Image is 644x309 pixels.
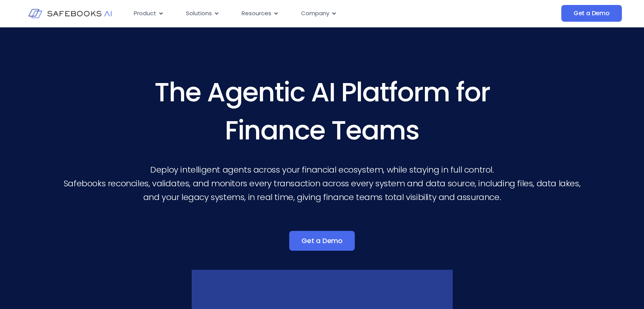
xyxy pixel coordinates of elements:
span: Product [134,9,156,18]
h3: The Agentic AI Platform for Finance Teams [61,73,583,149]
span: Solutions [186,9,212,18]
span: Get a Demo [574,10,610,17]
div: Menu Toggle [128,6,485,21]
span: Resources [242,9,271,18]
a: Get a Demo [289,231,355,251]
p: Deploy intelligent agents across your financial ecosystem, while staying in full control. Safeboo... [61,163,583,204]
nav: Menu [128,6,485,21]
span: Company [301,9,329,18]
span: Get a Demo [301,237,343,245]
a: Get a Demo [561,5,622,22]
